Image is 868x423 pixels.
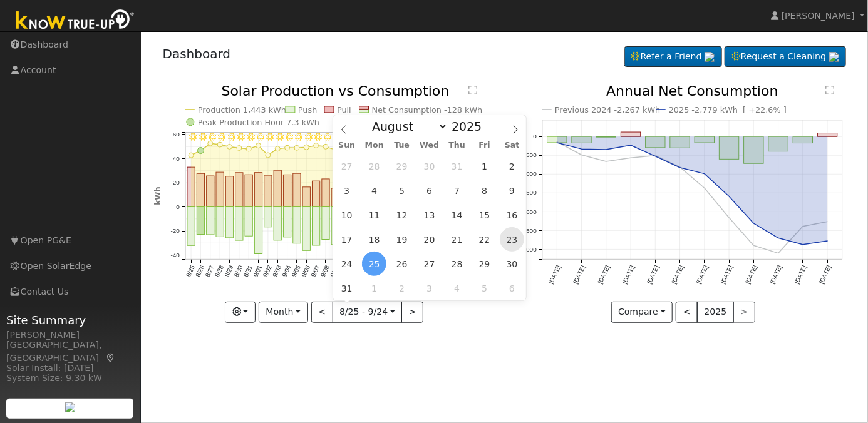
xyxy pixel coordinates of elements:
span: August 14, 2025 [445,203,469,227]
rect: onclick="" [695,136,715,143]
span: August 5, 2025 [390,178,414,203]
img: retrieve [705,52,715,62]
rect: onclick="" [769,136,788,151]
rect: onclick="" [235,207,242,241]
span: Sat [499,141,526,150]
rect: onclick="" [216,207,224,237]
button: < [311,302,333,323]
text: Push [298,105,317,115]
text: Peak Production Hour 7.3 kWh [198,118,319,127]
text: [DATE] [671,264,685,285]
span: August 3, 2025 [334,178,359,203]
i: 8/27 - Clear [209,133,216,141]
text: Solar Production vs Consumption [221,83,449,99]
span: Site Summary [6,312,134,329]
span: August 1, 2025 [472,154,497,178]
span: August 23, 2025 [500,227,524,252]
rect: onclick="" [283,175,291,207]
div: [PERSON_NAME] [6,329,134,342]
rect: onclick="" [322,207,329,240]
i: 8/31 - Clear [247,133,254,141]
span: August 24, 2025 [334,252,359,276]
circle: onclick="" [275,146,280,151]
text: -3000 [520,246,537,253]
circle: onclick="" [825,220,830,225]
rect: onclick="" [293,207,301,243]
span: Fri [471,141,499,150]
i: 9/04 - Clear [286,133,293,141]
span: July 27, 2025 [334,154,359,178]
i: 9/05 - Clear [295,133,302,141]
circle: onclick="" [256,143,261,148]
button: > [401,302,423,323]
circle: onclick="" [227,145,232,150]
rect: onclick="" [293,174,301,207]
rect: onclick="" [331,188,339,207]
circle: onclick="" [727,194,732,199]
circle: onclick="" [246,146,251,151]
circle: onclick="" [207,141,212,146]
text: 8/26 [194,264,205,278]
span: August 16, 2025 [500,203,524,227]
rect: onclick="" [621,132,641,136]
rect: onclick="" [235,173,242,207]
text: -20 [170,228,180,235]
span: August 17, 2025 [334,227,359,252]
text: 0 [533,133,537,140]
circle: onclick="" [752,221,757,226]
span: August 31, 2025 [334,276,359,300]
div: [GEOGRAPHIC_DATA], [GEOGRAPHIC_DATA] [6,339,134,365]
rect: onclick="" [245,207,252,237]
rect: onclick="" [225,176,233,207]
i: 9/08 - Clear [324,133,331,141]
a: Request a Cleaning [725,46,846,68]
circle: onclick="" [294,146,299,151]
span: August 21, 2025 [445,227,469,252]
circle: onclick="" [801,242,806,247]
a: Dashboard [163,46,231,61]
button: 2025 [697,302,734,323]
text: 2025 -2,779 kWh [ +22.6% ] [669,105,787,115]
text: 8/30 [232,264,244,278]
circle: onclick="" [197,148,204,154]
circle: onclick="" [189,153,194,158]
circle: onclick="" [702,171,707,176]
span: July 31, 2025 [445,154,469,178]
text: Pull [337,105,351,115]
circle: onclick="" [217,142,222,147]
i: 9/01 - Clear [257,133,264,141]
span: Tue [388,141,416,150]
rect: onclick="" [274,207,281,240]
text: 8/29 [223,264,234,278]
span: August 11, 2025 [362,203,386,227]
text: -1500 [520,190,537,196]
i: 9/07 - Clear [314,133,322,141]
rect: onclick="" [245,175,252,207]
span: August 13, 2025 [417,203,442,227]
rect: onclick="" [331,207,339,245]
text: [DATE] [745,264,759,285]
text: 20 [172,180,180,186]
circle: onclick="" [237,146,242,151]
circle: onclick="" [629,155,634,160]
span: August 6, 2025 [417,178,442,203]
circle: onclick="" [604,159,609,164]
span: September 3, 2025 [417,276,442,300]
circle: onclick="" [604,147,609,152]
rect: onclick="" [572,136,591,143]
text: -2500 [520,227,537,234]
span: Mon [361,141,388,150]
rect: onclick="" [312,181,319,207]
span: September 1, 2025 [362,276,386,300]
i: 9/02 - Clear [266,133,274,141]
circle: onclick="" [629,143,634,148]
circle: onclick="" [314,143,319,148]
text: -40 [170,252,180,258]
text: -500 [524,152,537,159]
text: -2000 [520,208,537,215]
rect: onclick="" [197,207,204,235]
button: 8/25 - 9/24 [333,302,403,323]
text: [DATE] [597,264,611,285]
span: Wed [416,141,443,150]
